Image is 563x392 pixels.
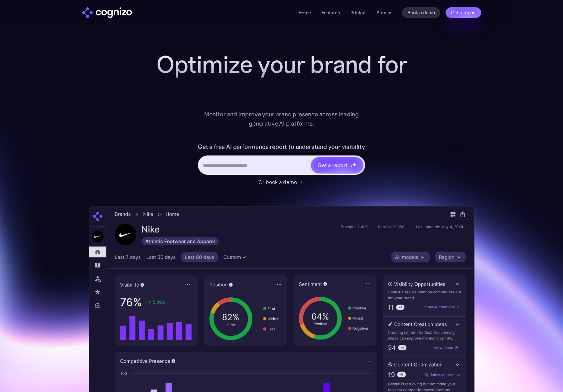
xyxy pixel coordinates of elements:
[402,7,440,18] a: Book a demo
[198,142,365,175] form: Hero URL Input Form
[82,7,132,18] a: home
[322,10,340,16] a: Features
[299,10,311,16] a: Home
[82,7,132,18] img: cognizo logo
[318,161,348,169] div: Get a report
[352,162,356,167] img: star
[446,7,481,18] a: Get a report
[258,178,305,186] a: Or book a demo
[310,156,364,174] a: Get a reportstarstarstar
[351,165,353,167] img: star
[351,10,366,16] a: Pricing
[198,142,365,152] label: Get a free AI performance report to understand your visibility
[376,9,391,17] a: Sign in
[200,110,363,128] div: Monitor and improve your brand presence across leading generative AI platforms.
[149,51,415,78] h1: Optimize your brand for
[258,178,297,186] div: Or book a demo
[351,163,352,164] img: star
